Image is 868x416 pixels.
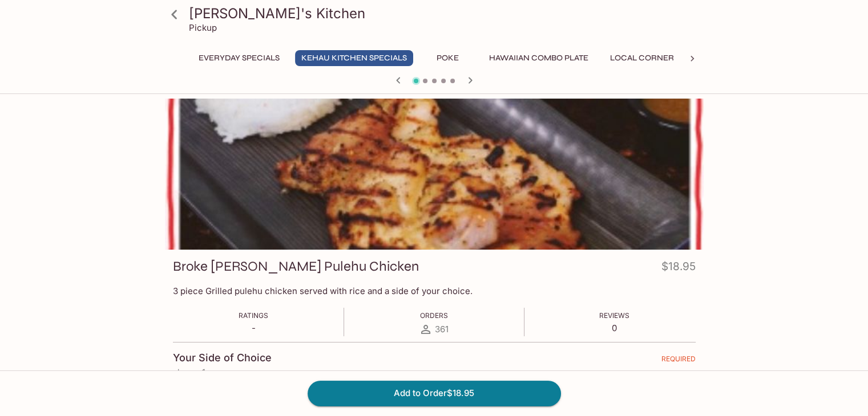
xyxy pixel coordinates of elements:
span: Reviews [599,311,629,320]
span: REQUIRED [661,354,696,368]
p: choose 1 [173,368,696,377]
button: Add to Order$18.95 [308,381,561,406]
h3: Broke [PERSON_NAME] Pulehu Chicken [173,258,419,275]
button: Kehau Kitchen Specials [295,50,413,66]
p: Pickup [189,22,217,33]
p: 0 [599,323,629,333]
h4: Your Side of Choice [173,352,272,364]
button: Everyday Specials [192,50,286,66]
p: - [239,323,268,333]
h3: [PERSON_NAME]'s Kitchen [189,5,699,22]
button: Poke [422,50,474,66]
h4: $18.95 [661,258,696,280]
button: Local Corner [604,50,680,66]
div: Broke Da Mouth Pulehu Chicken [165,99,704,250]
span: Orders [420,311,448,320]
span: 361 [435,324,449,335]
span: Ratings [239,311,268,320]
button: Hawaiian Combo Plate [483,50,595,66]
p: 3 piece Grilled pulehu chicken served with rice and a side of your choice. [173,286,696,296]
